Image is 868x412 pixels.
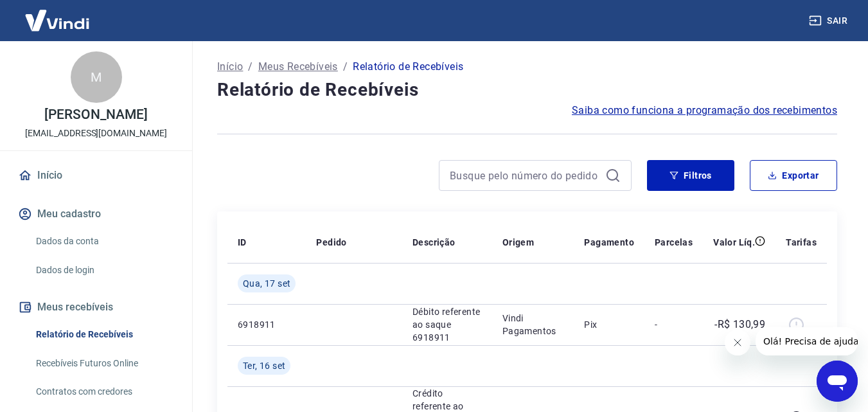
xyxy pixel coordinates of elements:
span: Qua, 17 set [243,277,290,290]
p: Débito referente ao saque 6918911 [412,305,482,344]
p: Relatório de Recebíveis [353,59,463,75]
button: Meus recebíveis [15,293,177,321]
p: Tarifas [786,236,817,249]
span: Ter, 16 set [243,359,285,372]
p: -R$ 130,99 [714,317,765,332]
a: Saiba como funciona a programação dos recebimentos [572,103,837,118]
p: - [655,318,693,331]
p: Pedido [316,236,346,249]
p: Origem [502,236,534,249]
img: Vindi [15,1,99,40]
iframe: Botão para abrir a janela de mensagens [817,361,858,402]
a: Meus Recebíveis [258,59,338,75]
p: 6918911 [238,318,296,331]
button: Exportar [750,160,837,191]
button: Filtros [647,160,734,191]
button: Sair [806,9,853,33]
a: Início [15,161,177,190]
a: Relatório de Recebíveis [31,321,177,348]
a: Dados da conta [31,228,177,255]
iframe: Fechar mensagem [725,330,750,355]
p: Parcelas [655,236,693,249]
p: [EMAIL_ADDRESS][DOMAIN_NAME] [25,127,167,140]
p: / [248,59,252,75]
p: Descrição [412,236,456,249]
h4: Relatório de Recebíveis [217,77,837,103]
p: Pagamento [584,236,634,249]
p: Vindi Pagamentos [502,312,564,337]
p: [PERSON_NAME] [44,108,147,121]
span: Olá! Precisa de ajuda? [8,9,108,19]
p: / [343,59,348,75]
p: ID [238,236,247,249]
a: Recebíveis Futuros Online [31,350,177,377]
p: Valor Líq. [713,236,755,249]
a: Dados de login [31,257,177,283]
iframe: Mensagem da empresa [756,327,858,355]
a: Início [217,59,243,75]
div: M [71,51,122,103]
input: Busque pelo número do pedido [450,166,600,185]
a: Contratos com credores [31,379,177,405]
button: Meu cadastro [15,200,177,228]
p: Pix [584,318,634,331]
